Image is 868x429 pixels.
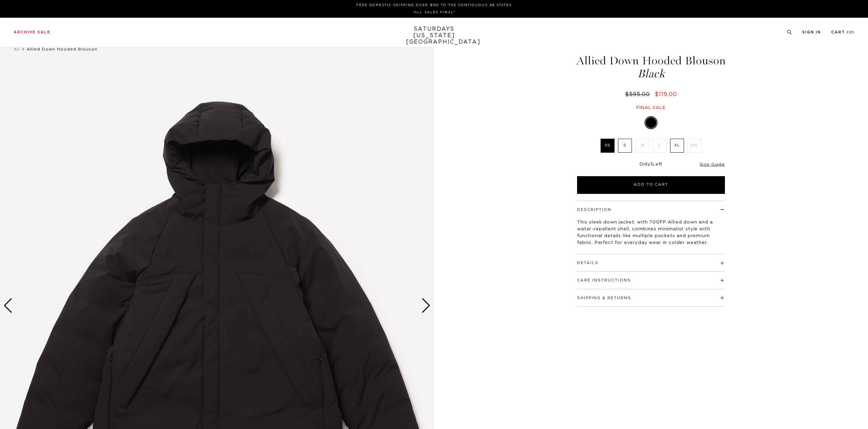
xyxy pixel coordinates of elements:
a: Cart (0) [831,30,854,34]
label: S [618,139,632,153]
a: Archive Sale [14,30,50,34]
a: Size Guide [700,162,725,166]
a: All [14,47,20,51]
div: Final sale [576,105,726,111]
p: *ALL SALES FINAL* [16,10,852,15]
label: XL [670,139,684,153]
span: $119.00 [655,92,677,97]
button: Add to Cart [577,176,725,194]
button: Care Instructions [577,278,631,282]
a: Sign In [802,30,821,34]
label: XS [601,139,615,153]
a: SATURDAYS[US_STATE][GEOGRAPHIC_DATA] [406,26,462,45]
p: This sleek down jacket, with 700FP Allied down and a water-repellent shell, combines minimalist s... [577,219,725,246]
div: Next slide [421,298,431,313]
span: Allied Down Hooded Blouson [27,47,97,51]
h1: Allied Down Hooded Blouson [576,55,726,79]
button: Shipping & Returns [577,296,631,300]
span: 1 [651,162,652,167]
del: $595.00 [625,92,653,97]
div: Previous slide [3,298,13,313]
button: Description [577,208,611,212]
small: 0 [849,31,852,34]
p: FREE DOMESTIC SHIPPING OVER $150 TO THE CONTIGUOUS 48 STATES [16,3,852,8]
div: Only Left [577,162,725,168]
button: Details [577,261,599,265]
span: Black [576,68,726,79]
